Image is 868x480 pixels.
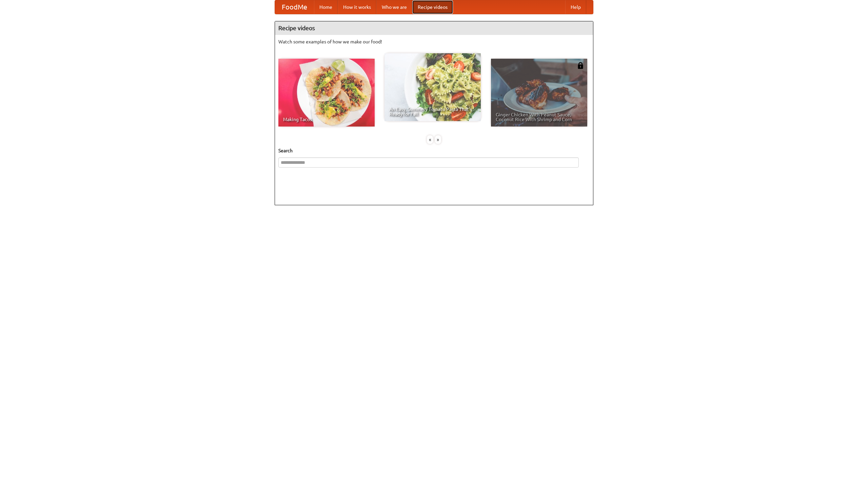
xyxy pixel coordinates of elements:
span: An Easy, Summery Tomato Pasta That's Ready for Fall [389,107,476,116]
a: FoodMe [275,0,314,14]
p: Watch some examples of how we make our food! [278,38,590,45]
a: How it works [338,0,376,14]
a: Home [314,0,338,14]
div: » [435,135,441,144]
a: Recipe videos [412,0,453,14]
div: « [427,135,433,144]
a: Making Tacos [278,59,375,127]
a: Who we are [376,0,412,14]
img: 483408.png [577,62,584,69]
a: An Easy, Summery Tomato Pasta That's Ready for Fall [384,53,481,121]
span: Making Tacos [283,117,370,122]
a: Help [565,0,586,14]
h5: Search [278,147,590,154]
h4: Recipe videos [275,21,593,35]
